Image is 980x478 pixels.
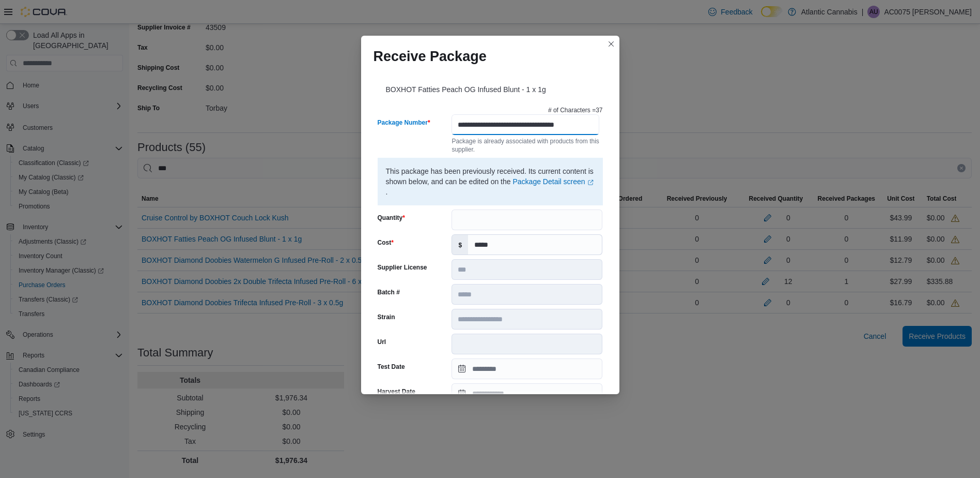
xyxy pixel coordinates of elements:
input: Press the down key to open a popover containing a calendar. [452,383,602,404]
p: # of Characters = 37 [548,106,603,114]
label: Package Number [378,118,430,127]
label: Batch # [378,288,400,296]
a: Package Detail screenExternal link [512,177,593,186]
div: BOXHOT Fatties Peach OG Infused Blunt - 1 x 1g [374,73,607,102]
label: Quantity [378,214,405,222]
label: Url [378,338,386,346]
label: Supplier License [378,263,427,272]
svg: External link [587,180,594,186]
p: This package has been previously received. Its current content is shown below, and can be edited ... [386,166,595,197]
label: $ [452,235,468,255]
button: Closes this modal window [605,38,617,50]
div: Package is already associated with products from this supplier. [452,135,602,154]
label: Test Date [378,363,405,371]
input: Press the down key to open a popover containing a calendar. [452,358,602,379]
label: Cost [378,238,394,247]
label: Harvest Date [378,387,415,396]
h1: Receive Package [374,48,487,65]
label: Strain [378,313,395,321]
